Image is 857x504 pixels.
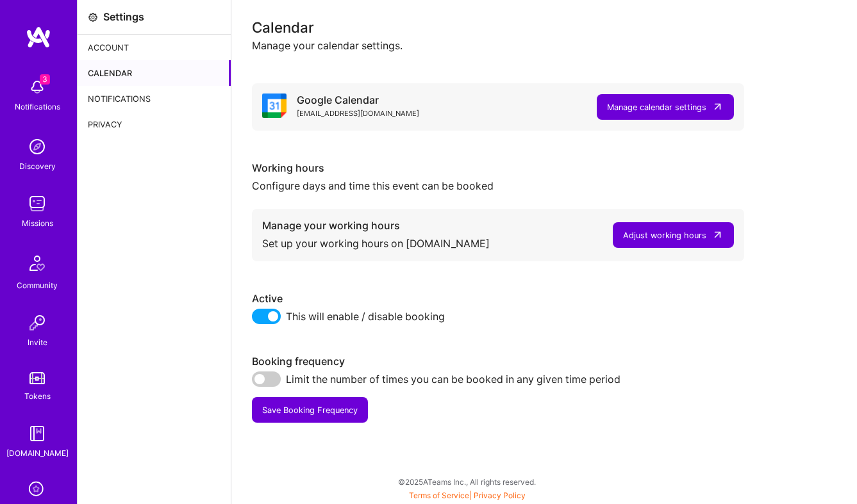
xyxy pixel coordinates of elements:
div: Missions [22,216,53,230]
i: icon Settings [88,12,98,22]
div: Configure days and time this event can be booked [252,175,744,193]
div: Working hours [252,161,744,175]
span: This will enable / disable booking [286,309,445,324]
img: teamwork [24,191,50,216]
div: Calendar [78,60,231,86]
i: icon Google [262,93,287,118]
img: Community [22,248,53,279]
div: Manage calendar settings [607,101,706,114]
div: Manage your working hours [262,219,490,232]
div: Discovery [19,159,56,173]
span: | [409,491,526,500]
img: guide book [24,421,50,446]
button: Manage calendar settings [597,94,734,120]
div: Community [17,279,58,292]
img: tokens [29,372,45,384]
i: icon LinkArrow [711,101,724,113]
div: © 2025 ATeams Inc., All rights reserved. [77,466,857,498]
img: Invite [24,310,50,336]
i: icon SelectionTeam [25,478,49,502]
span: 3 [40,74,50,85]
div: Adjust working hours [623,229,706,242]
div: Calendar [252,20,836,34]
a: Privacy Policy [474,491,526,500]
div: Notifications [78,86,231,111]
img: discovery [24,134,50,159]
div: Set up your working hours on [DOMAIN_NAME] [262,232,490,251]
div: Settings [103,10,144,24]
button: Save Booking Frequency [252,397,368,423]
div: Account [78,35,231,60]
img: logo [26,26,51,49]
a: Terms of Service [409,491,469,500]
img: bell [24,74,50,100]
div: Google Calendar [297,93,419,107]
div: [DOMAIN_NAME] [6,446,69,460]
button: Adjust working hours [613,222,734,248]
div: Invite [28,336,47,349]
div: Active [252,292,744,305]
div: Booking frequency [252,355,744,368]
div: Manage your calendar settings. [252,39,836,53]
div: Notifications [15,100,60,113]
div: Privacy [78,111,231,137]
div: [EMAIL_ADDRESS][DOMAIN_NAME] [297,107,419,120]
div: Tokens [24,389,51,403]
span: Limit the number of times you can be booked in any given time period [286,371,620,387]
i: icon LinkArrow [711,229,724,241]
